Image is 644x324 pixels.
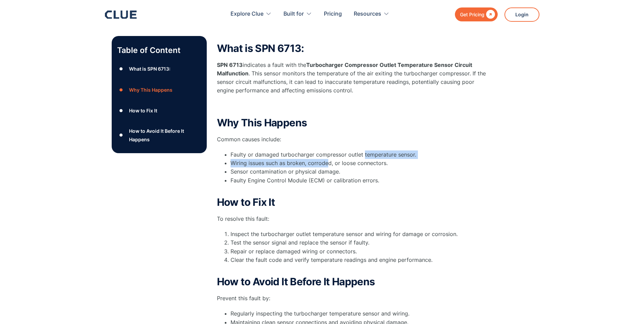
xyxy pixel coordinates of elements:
[217,116,307,129] strong: Why This Happens
[455,7,498,21] a: Get Pricing
[231,3,263,25] div: Explore Clue
[217,61,489,95] p: indicates a fault with the . This sensor monitors the temperature of the air exiting the turbocha...
[231,238,489,247] li: Test the sensor signal and replace the sensor if faulty.
[504,7,539,22] a: Login
[283,3,312,25] div: Built for
[283,3,304,25] div: Built for
[354,3,381,25] div: Resources
[484,10,495,19] div: 
[231,256,489,273] li: Clear the fault code and verify temperature readings and engine performance.
[117,45,201,56] p: Table of Content
[217,294,489,303] p: Prevent this fault by:
[217,102,489,110] p: ‍
[231,150,489,159] li: Faulty or damaged turbocharger compressor outlet temperature sensor.
[117,64,125,74] div: ●
[129,65,170,73] div: What is SPN 6713:
[231,309,489,318] li: Regularly inspecting the turbocharger temperature sensor and wiring.
[231,176,489,193] li: Faulty Engine Control Module (ECM) or calibration errors.
[231,247,489,256] li: Repair or replace damaged wiring or connectors.
[324,3,342,25] a: Pricing
[117,64,201,74] a: ●What is SPN 6713:
[217,275,375,288] strong: How to Avoid It Before It Happens
[217,135,489,144] p: Common causes include:
[217,61,472,77] strong: Turbocharger Compressor Outlet Temperature Sensor Circuit Malfunction
[117,106,201,116] a: ●How to Fix It
[231,159,489,167] li: Wiring issues such as broken, corroded, or loose connectors.
[231,3,272,25] div: Explore Clue
[217,61,243,68] strong: SPN 6713
[217,196,275,208] strong: How to Fix It
[117,106,125,116] div: ●
[217,215,489,223] p: To resolve this fault:
[117,127,201,144] a: ●How to Avoid It Before It Happens
[217,42,304,54] strong: What is SPN 6713:
[231,230,489,238] li: Inspect the turbocharger outlet temperature sensor and wiring for damage or corrosion.
[231,167,489,176] li: Sensor contamination or physical damage.
[354,3,389,25] div: Resources
[129,86,172,94] div: Why This Happens
[129,106,157,115] div: How to Fix It
[460,10,484,19] div: Get Pricing
[129,127,201,144] div: How to Avoid It Before It Happens
[117,85,201,95] a: ●Why This Happens
[117,130,125,140] div: ●
[117,85,125,95] div: ●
